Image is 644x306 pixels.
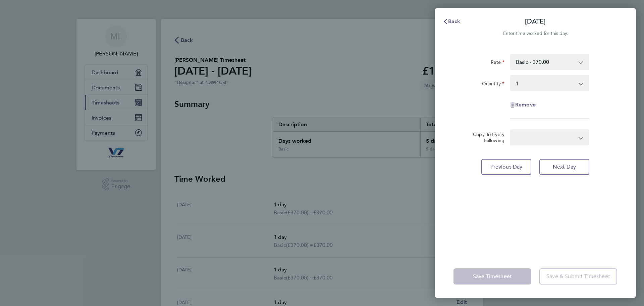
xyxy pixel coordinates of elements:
[435,30,636,38] div: Enter time worked for this day.
[448,18,461,25] span: Back
[539,159,589,175] button: Next Day
[510,102,536,107] button: Remove
[481,159,531,175] button: Previous Day
[515,101,536,108] span: Remove
[468,131,504,143] label: Copy To Every Following
[525,17,546,26] p: [DATE]
[491,59,504,67] label: Rate
[436,15,467,28] button: Back
[490,164,523,170] span: Previous Day
[482,81,504,89] label: Quantity
[553,164,576,170] span: Next Day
